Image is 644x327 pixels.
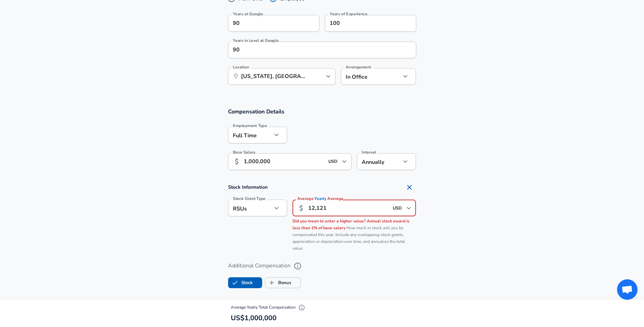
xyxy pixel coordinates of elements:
[325,15,401,32] input: 7
[228,277,262,288] button: StockStock
[228,127,272,143] div: Full Time
[293,218,409,231] span: Did you mean to enter a higher value? Annual stock award is less than 1% of base salary
[330,12,367,16] label: Years of Experience
[265,276,291,289] label: Bonus
[324,72,333,81] button: Open
[326,156,340,167] input: USD
[297,197,343,201] label: Average Average
[228,276,241,289] span: Stock
[391,203,404,213] input: USD
[233,197,266,201] label: Stock Grant Type
[403,181,416,194] button: Remove Section
[233,12,263,16] label: Years at Google
[244,153,325,170] input: 100,000
[341,68,391,85] div: In Office
[314,196,326,202] span: Yearly
[233,38,279,43] label: Years in Level at Google
[233,150,255,154] label: Base Salary
[340,157,349,166] button: Open
[346,65,371,69] label: Arrangement
[231,305,307,310] span: Average Yearly Total Compensation
[357,153,401,170] div: Annually
[228,15,304,32] input: 0
[228,200,272,216] div: RSUs
[265,276,278,289] span: Bonus
[228,260,416,272] label: Additional Compensation
[297,302,307,313] button: Explain Total Compensation
[265,277,301,288] button: BonusBonus
[308,200,389,216] input: 40,000
[293,225,405,251] span: How much in stock will you be compensated this year. Include any overlapping stock grants, apprec...
[228,181,416,194] h4: Stock Information
[362,150,376,154] label: Interval
[233,65,249,69] label: Location
[404,203,414,213] button: Open
[228,276,253,289] label: Stock
[233,124,267,128] label: Employment Type
[617,279,638,300] div: Open chat
[228,42,401,58] input: 1
[292,260,303,272] button: help
[228,108,416,115] h3: Compensation Details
